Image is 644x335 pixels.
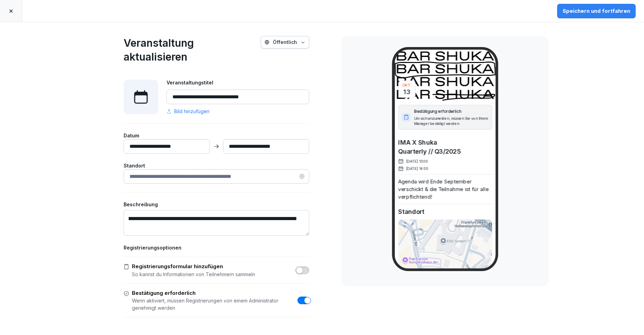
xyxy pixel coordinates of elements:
p: Wenn aktiviert, müssen Registrierungen von einem Administrator genehmigt werden [132,297,295,311]
h2: IMA X Shuka Quarterly // Q3/2025 [398,138,492,156]
p: Registrierungsoptionen [124,244,309,251]
p: [DATE] 14:00 [406,166,428,172]
img: jrssnv9019uvbr240glmanl7.png [394,49,495,101]
h2: Standort [398,207,492,217]
div: Speichern und fortfahren [563,7,630,15]
p: Agenda wird Ende September verschickt & die Teilnahme ist für alle verpflichtend! [398,178,492,201]
h1: Veranstaltung aktualisieren [124,36,257,64]
p: Registrierungsformular hinzufügen [132,263,255,271]
p: Um sich anzumelden, müssen Sie von Ihrem Manager bestätigt werden. [414,116,488,126]
p: Bestätigung erforderlich [132,289,295,297]
label: Beschreibung [124,201,309,208]
p: 13 [403,89,410,96]
p: So kannst du Informationen von Teilnehmern sammeln [132,271,255,278]
span: Bild hinzufügen [174,108,209,115]
p: Okt. [402,83,411,88]
p: Bestätigung erforderlich [414,108,488,115]
span: Datum [124,133,139,138]
div: Öffentlich [265,38,305,46]
span: Standort [124,163,145,169]
button: Speichern und fortfahren [557,4,636,18]
span: Veranstaltungstitel [167,80,213,85]
p: [DATE] 13:00 [406,159,428,164]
